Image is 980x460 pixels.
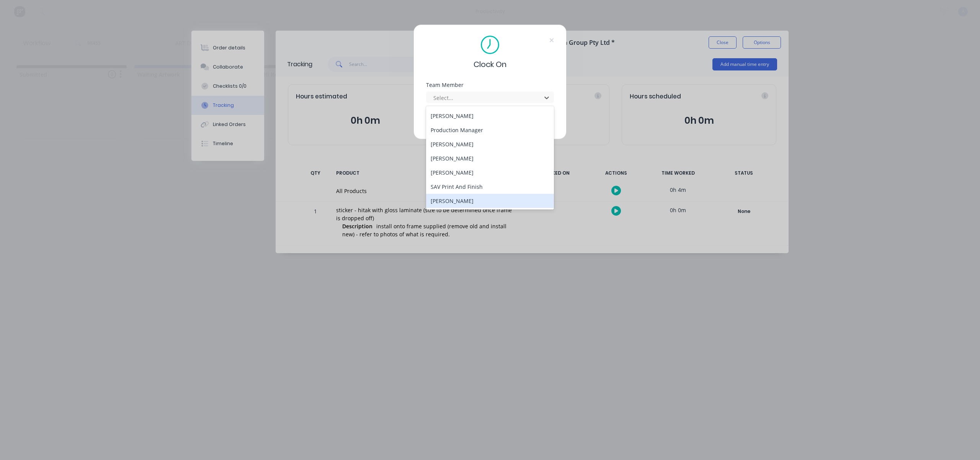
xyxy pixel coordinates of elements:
div: [PERSON_NAME] [426,151,554,165]
div: [PERSON_NAME] [426,109,554,123]
div: [PERSON_NAME] [426,194,554,208]
div: [PERSON_NAME] [426,137,554,151]
div: [PERSON_NAME] [426,165,554,180]
div: Production Manager [426,123,554,137]
div: Team Member [426,82,554,88]
div: SAV Print And Finish [426,180,554,194]
span: Clock On [474,59,506,70]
